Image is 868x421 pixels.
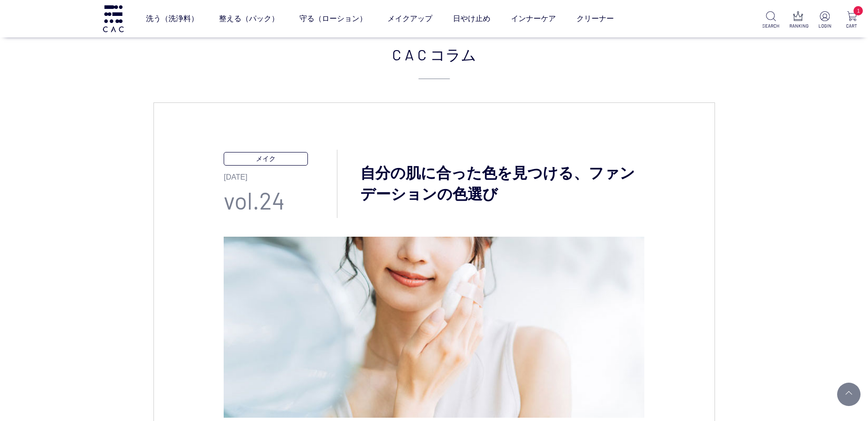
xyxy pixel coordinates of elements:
[762,22,780,29] p: SEARCH
[219,6,279,32] a: 整える（パック）
[224,166,337,183] p: [DATE]
[224,152,308,166] p: メイク
[576,6,614,32] a: クリーナー
[430,43,476,65] span: コラム
[789,22,807,29] p: RANKING
[299,6,367,32] a: 守る（ローション）
[153,43,715,79] h2: CAC
[102,5,125,32] img: logo
[816,11,833,29] a: LOGIN
[762,11,780,29] a: SEARCH
[337,163,644,205] h3: 自分の肌に合った色を見つける、ファンデーションの色選び
[816,22,833,29] p: LOGIN
[853,6,863,15] span: 1
[511,6,556,32] a: インナーケア
[224,183,337,218] p: vol.24
[453,6,490,32] a: 日やけ止め
[224,237,644,418] img: 自分の肌に合った色を見つける、ファンデーションの色選び
[146,6,198,32] a: 洗う（洗浄料）
[789,11,807,29] a: RANKING
[843,11,861,29] a: 1 CART
[387,6,432,32] a: メイクアップ
[843,22,861,29] p: CART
